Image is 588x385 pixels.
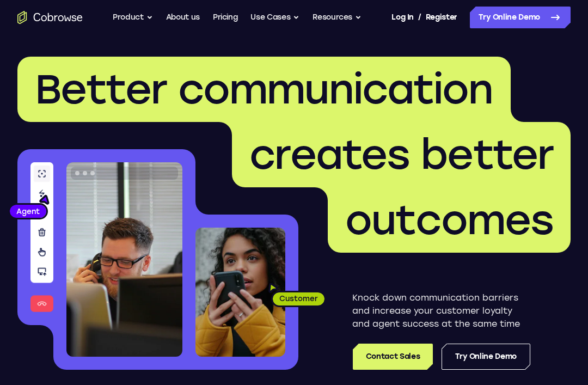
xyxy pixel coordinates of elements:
[249,130,553,179] span: creates better
[345,195,553,245] span: outcomes
[418,11,421,24] span: /
[353,344,433,370] a: Contact Sales
[470,7,571,28] a: Try Online Demo
[66,162,182,357] img: A customer support agent talking on the phone
[17,11,83,24] a: Go to the home page
[250,7,299,28] button: Use Cases
[166,7,200,28] a: About us
[442,344,530,370] a: Try Online Demo
[352,291,530,331] p: Knock down communication barriers and increase your customer loyalty and agent success at the sam...
[113,7,153,28] button: Product
[195,228,285,357] img: A customer holding their phone
[426,7,457,28] a: Register
[313,7,362,28] button: Resources
[35,65,493,114] span: Better communication
[213,7,238,28] a: Pricing
[391,7,413,28] a: Log In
